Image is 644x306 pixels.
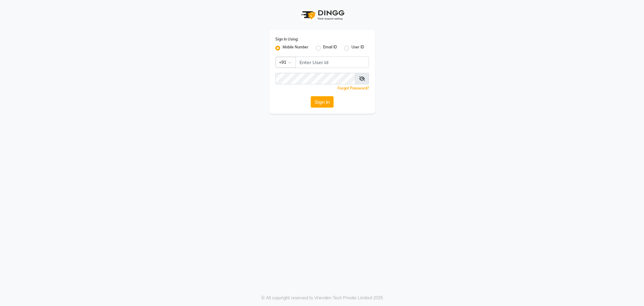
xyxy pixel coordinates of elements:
[283,44,309,52] label: Mobile Number
[338,86,369,90] a: Forgot Password?
[311,96,334,108] button: Sign In
[296,57,369,68] input: Username
[275,73,355,84] input: Username
[351,44,364,52] label: User ID
[275,37,298,42] label: Sign In Using:
[323,44,337,52] label: Email ID
[298,6,346,24] img: logo1.svg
